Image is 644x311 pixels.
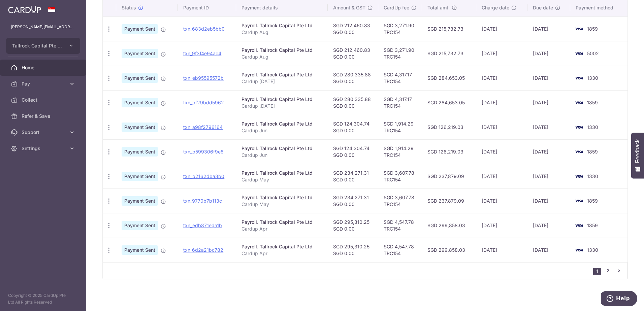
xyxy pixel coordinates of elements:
td: SGD 215,732.73 [422,41,476,66]
img: Bank Card [572,123,586,131]
td: SGD 4,317.17 TRC154 [378,66,422,90]
td: [DATE] [527,213,570,238]
td: [DATE] [527,188,570,213]
a: txn_9770b7b113c [183,198,222,204]
td: SGD 280,335.88 SGD 0.00 [328,66,378,90]
td: SGD 237,879.09 [422,188,476,213]
td: SGD 280,335.88 SGD 0.00 [328,90,378,115]
span: 1330 [587,247,598,253]
td: [DATE] [527,16,570,41]
span: Payment Sent [122,245,158,255]
td: SGD 1,914.29 TRC154 [378,115,422,139]
td: [DATE] [476,213,527,238]
td: SGD 295,310.25 SGD 0.00 [328,213,378,238]
p: Cardup May [241,201,322,208]
p: Cardup [DATE] [241,78,322,85]
span: 1859 [587,149,598,154]
p: Cardup Jun [241,127,322,134]
td: SGD 212,460.83 SGD 0.00 [328,41,378,66]
span: Payment Sent [122,123,158,132]
img: CardUp [8,5,41,13]
div: Payroll. Tallrock Capital Pte Ltd [241,145,322,152]
td: [DATE] [476,41,527,66]
img: Bank Card [572,246,586,254]
div: Payroll. Tallrock Capital Pte Ltd [241,194,322,201]
span: Payment Sent [122,98,158,107]
td: [DATE] [527,66,570,90]
a: 2 [604,267,612,275]
img: Bank Card [572,148,586,156]
span: 1859 [587,198,598,204]
td: [DATE] [476,238,527,262]
td: [DATE] [527,238,570,262]
a: txn_683d2eb5bb0 [183,26,225,32]
td: SGD 3,271.90 TRC154 [378,16,422,41]
img: Bank Card [572,25,586,33]
div: Payroll. Tallrock Capital Pte Ltd [241,170,322,176]
img: Bank Card [572,49,586,58]
td: SGD 237,879.09 [422,164,476,188]
span: Charge date [482,4,509,11]
a: txn_6d2a21bc782 [183,247,223,253]
button: Tallrock Capital Pte Ltd [6,38,80,54]
span: Refer & Save [22,113,66,119]
p: Cardup Aug [241,29,322,36]
td: SGD 299,858.03 [422,238,476,262]
td: [DATE] [476,66,527,90]
span: Home [22,64,66,71]
td: SGD 299,858.03 [422,213,476,238]
td: SGD 215,732.73 [422,16,476,41]
td: [DATE] [476,90,527,115]
td: SGD 3,271.90 TRC154 [378,41,422,66]
a: txn_edb871eda1b [183,222,222,228]
p: Cardup Aug [241,54,322,60]
td: SGD 4,547.78 TRC154 [378,213,422,238]
img: Bank Card [572,99,586,107]
a: txn_b2162dba3b0 [183,173,224,179]
iframe: Opens a widget where you can find more information [601,291,637,308]
td: SGD 284,653.05 [422,66,476,90]
p: Cardup [DATE] [241,103,322,109]
td: SGD 124,304.74 SGD 0.00 [328,115,378,139]
span: Payment Sent [122,147,158,157]
span: Tallrock Capital Pte Ltd [12,42,62,49]
a: txn_b599306f9e8 [183,149,224,154]
div: Payroll. Tallrock Capital Pte Ltd [241,243,322,250]
div: Payroll. Tallrock Capital Pte Ltd [241,71,322,78]
span: Status [122,4,136,11]
td: SGD 295,310.25 SGD 0.00 [328,238,378,262]
span: Pay [22,80,66,87]
li: 1 [593,268,601,275]
span: Payment Sent [122,221,158,230]
span: Payment Sent [122,196,158,206]
td: [DATE] [527,139,570,164]
td: [DATE] [527,115,570,139]
div: Payroll. Tallrock Capital Pte Ltd [241,219,322,226]
span: CardUp fee [384,4,409,11]
div: Payroll. Tallrock Capital Pte Ltd [241,22,322,29]
span: Payment Sent [122,24,158,34]
a: txn_bf29bdd5962 [183,100,224,105]
td: [DATE] [476,188,527,213]
div: Payroll. Tallrock Capital Pte Ltd [241,96,322,103]
td: SGD 234,271.31 SGD 0.00 [328,164,378,188]
p: Cardup May [241,176,322,183]
a: txn_a98f2796164 [183,124,223,130]
button: Feedback - Show survey [631,133,644,178]
td: [DATE] [476,16,527,41]
p: [PERSON_NAME][EMAIL_ADDRESS][DOMAIN_NAME] [11,24,75,30]
span: 1859 [587,222,598,228]
span: Settings [22,145,66,152]
div: Payroll. Tallrock Capital Pte Ltd [241,120,322,127]
span: Support [22,129,66,136]
span: 1859 [587,100,598,105]
td: SGD 4,547.78 TRC154 [378,238,422,262]
span: Feedback [635,139,641,163]
a: txn_9f3f4e94ac4 [183,50,221,56]
a: txn_eb95595572b [183,75,224,81]
span: 1330 [587,173,598,179]
td: [DATE] [476,164,527,188]
img: Bank Card [572,74,586,82]
td: SGD 126,219.03 [422,139,476,164]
